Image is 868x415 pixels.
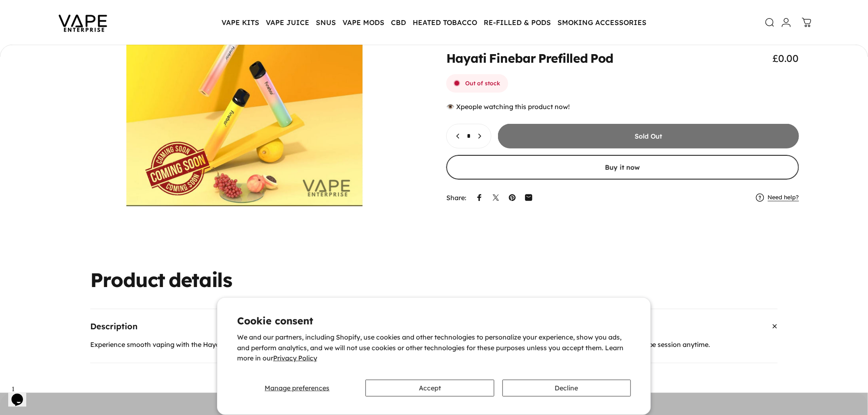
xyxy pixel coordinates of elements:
span: £0.00 [773,52,799,64]
summary: RE-FILLED & PODS [480,14,554,31]
animate-element: Prefilled [538,52,588,64]
summary: Description [90,309,778,344]
summary: HEATED TOBACCO [409,14,480,31]
div: Domain Overview [31,48,73,54]
summary: SNUS [313,14,339,31]
div: 👁️ people watching this product now! [446,103,799,111]
img: logo_orange.svg [13,13,20,20]
button: Decrease quantity for Hayati Finebar Prefilled Pod [447,124,466,148]
animate-element: Pod [590,52,613,64]
button: Sold Out [498,124,799,148]
img: tab_domain_overview_orange.svg [22,48,29,54]
button: Accept [365,380,494,397]
animate-element: Finebar [489,52,536,64]
span: Out of stock [465,80,500,87]
summary: CBD [388,14,409,31]
animate-element: details [169,270,232,290]
animate-element: Hayati [446,52,487,64]
iframe: chat widget [8,382,34,407]
div: Keywords by Traffic [91,48,138,54]
img: Vape Enterprise [46,3,120,42]
a: Need help? [768,194,799,201]
button: Increase quantity for Hayati Finebar Prefilled Pod [472,124,491,148]
button: Decline [503,380,631,397]
p: Experience smooth vaping with the Hayati Finebar 2mL Prefilled Pod System. Stylish gradient desig... [90,340,778,350]
button: Manage preferences [237,380,357,397]
p: We and our partners, including Shopify, use cookies and other technologies to personalize your ex... [237,332,631,364]
div: v 4.0.25 [23,13,40,20]
div: Domain: [DOMAIN_NAME] [21,21,90,28]
summary: VAPE JUICE [263,14,313,31]
button: Buy it now [446,155,799,180]
p: Share: [446,194,466,201]
summary: VAPE KITS [218,14,263,31]
summary: SMOKING ACCESSORIES [554,14,650,31]
nav: Primary [218,14,650,31]
a: 0 items [798,14,816,32]
summary: VAPE MODS [339,14,388,31]
img: tab_keywords_by_traffic_grey.svg [82,48,88,54]
a: Privacy Policy [273,354,317,362]
h2: Cookie consent [237,316,631,326]
span: Manage preferences [265,384,330,392]
span: Description [90,322,137,331]
img: website_grey.svg [13,21,20,28]
animate-element: Product [90,270,165,290]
